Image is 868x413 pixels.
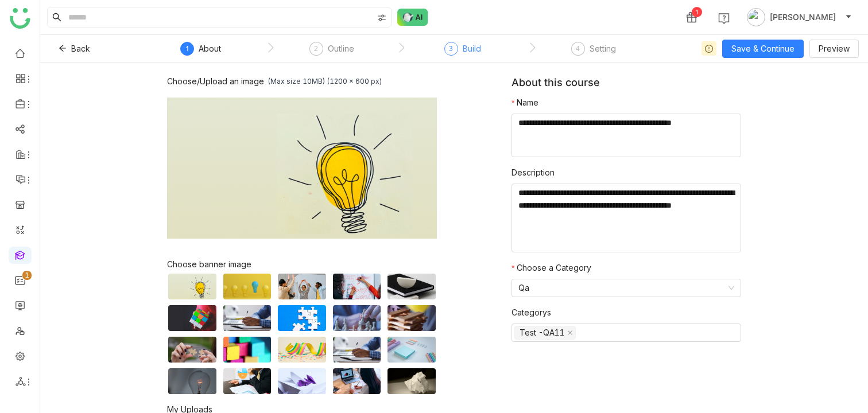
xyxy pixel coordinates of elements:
[731,42,795,55] span: Save & Continue
[518,279,734,297] nz-select-item: Qa
[167,259,437,269] div: Choose banner image
[199,42,221,56] div: About
[511,262,591,274] label: Choose a Category
[49,40,99,58] button: Back
[590,42,616,56] div: Setting
[444,42,481,63] div: 3Build
[809,40,859,58] button: Preview
[520,326,565,339] div: Test -QA11
[10,8,30,29] img: logo
[576,44,580,53] span: 4
[511,76,741,96] div: About this course
[511,96,538,109] label: Name
[514,326,576,340] nz-select-item: Test -QA11
[770,11,836,24] span: [PERSON_NAME]
[309,42,354,63] div: 2Outline
[745,8,854,26] button: [PERSON_NAME]
[167,76,264,86] div: Choose/Upload an image
[718,13,730,24] img: help.svg
[571,42,616,63] div: 4Setting
[511,166,555,179] label: Description
[463,42,481,56] div: Build
[722,40,804,58] button: Save & Continue
[511,306,551,319] label: Categorys
[397,9,428,26] img: ask-buddy-normal.svg
[314,44,318,53] span: 2
[747,8,765,26] img: avatar
[25,270,29,281] p: 1
[377,13,386,22] img: search-type.svg
[328,42,354,56] div: Outline
[819,42,850,55] span: Preview
[268,77,382,85] div: (Max size 10MB) (1200 x 600 px)
[692,7,702,17] div: 1
[180,42,221,63] div: 1About
[22,271,32,280] nz-badge-sup: 1
[449,44,453,53] span: 3
[71,42,90,55] span: Back
[185,44,189,53] span: 1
